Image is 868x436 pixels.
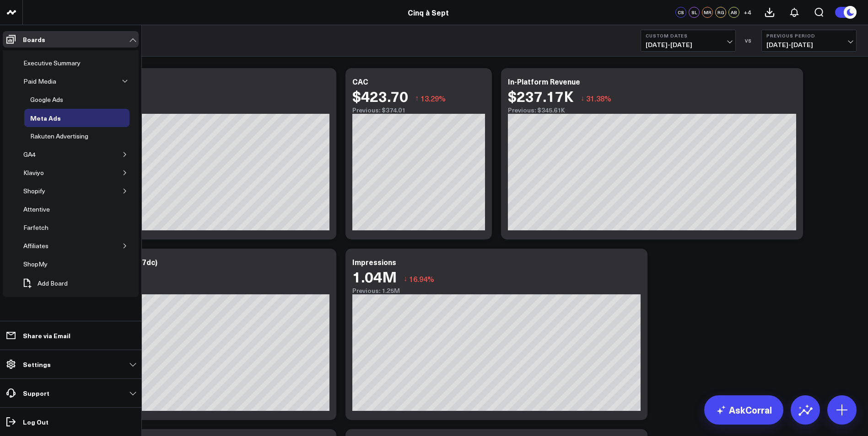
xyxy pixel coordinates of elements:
a: AskCorral [704,395,783,425]
div: Klaviyo [21,167,46,178]
a: AttentiveOpen board menu [17,200,70,218]
b: Previous Period [766,33,852,38]
div: Google Ads [28,94,65,105]
div: Shopify [21,186,48,197]
div: Previous: $374.01 [352,106,485,114]
div: MR [702,7,713,18]
button: Previous Period[DATE]-[DATE] [761,30,857,52]
a: FarfetchOpen board menu [17,218,68,237]
div: Previous: $345.61K [508,106,796,114]
div: 1.04M [352,268,397,285]
a: AffiliatesOpen board menu [17,237,68,255]
a: GA4Open board menu [17,145,55,164]
div: RG [715,7,726,18]
div: Impressions [352,257,396,267]
p: Log Out [23,418,49,425]
div: SL [689,7,700,18]
button: Add Board [17,273,72,293]
div: ShopMy [21,259,50,270]
span: + 4 [744,9,751,16]
div: Rakuten Advertising [28,131,91,142]
p: Support [23,389,49,397]
div: Previous: $54.98K [41,106,329,114]
button: +4 [742,7,753,18]
div: CAC [352,76,368,86]
div: Paid Media [21,76,59,87]
span: ↓ [404,273,407,285]
div: VS [740,38,757,43]
span: 31.38% [586,93,611,103]
a: KlaviyoOpen board menu [17,164,64,182]
a: Executive SummaryOpen board menu [17,54,100,72]
div: AB [728,7,739,18]
a: Rakuten AdvertisingOpen board menu [24,127,108,145]
button: Custom Dates[DATE]-[DATE] [641,30,736,52]
p: Boards [23,36,45,43]
p: Settings [23,361,51,368]
span: 13.29% [421,93,446,103]
div: Attentive [21,204,52,215]
span: [DATE] - [DATE] [766,41,852,48]
a: Paid MediaOpen board menu [17,72,76,90]
div: $423.70 [352,88,408,104]
b: Custom Dates [646,33,731,38]
p: Share via Email [23,332,70,339]
span: ↓ [581,92,584,104]
div: $237.17K [508,88,574,104]
div: Previous: 573 [41,287,329,294]
a: Cinq à Sept [408,7,449,17]
div: Meta Ads [28,112,63,123]
span: ↑ [415,92,419,104]
a: ShopMyOpen board menu [17,255,67,273]
a: Log Out [3,414,139,430]
a: Google AdsOpen board menu [24,90,83,109]
span: 16.94% [409,274,434,284]
div: GA4 [21,149,38,160]
div: Farfetch [21,222,51,233]
a: Meta AdsOpen board menu [24,109,81,127]
div: In-Platform Revenue [508,76,580,86]
div: Affiliates [21,240,51,251]
span: Add Board [38,280,68,287]
div: CS [675,7,686,18]
div: Previous: 1.25M [352,287,641,294]
div: Executive Summary [21,58,83,69]
span: [DATE] - [DATE] [646,41,731,48]
a: ShopifyOpen board menu [17,182,65,200]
